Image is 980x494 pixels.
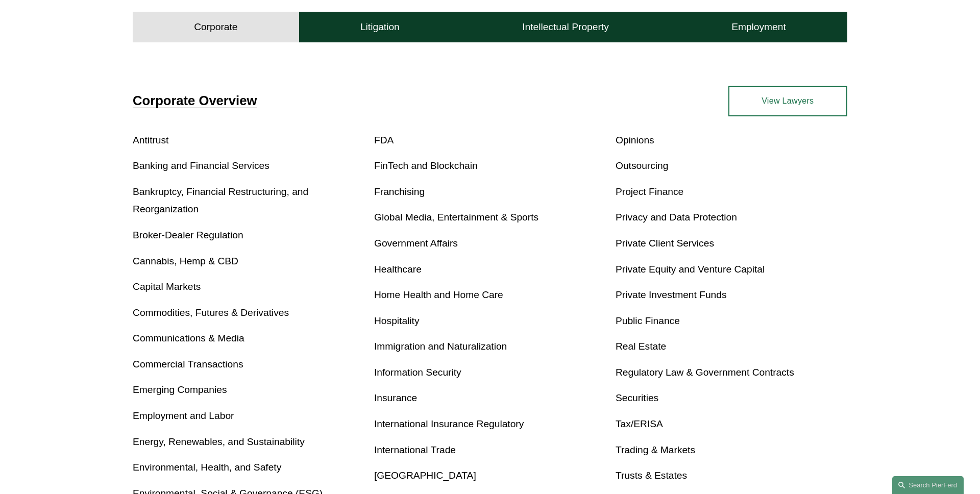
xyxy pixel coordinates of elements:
[616,238,714,249] a: Private Client Services
[522,21,609,33] h4: Intellectual Property
[133,436,305,447] a: Energy, Renewables, and Sustainability
[133,333,244,343] a: Communications & Media
[133,93,257,108] a: Corporate Overview
[892,476,964,494] a: Search this site
[616,418,663,429] a: Tax/ERISA
[133,384,227,395] a: Emerging Companies
[374,212,538,223] a: Global Media, Entertainment & Sports
[374,238,458,249] a: Government Affairs
[731,21,786,33] h4: Employment
[374,444,456,455] a: International Trade
[133,160,269,171] a: Banking and Financial Services
[374,264,422,275] a: Healthcare
[374,341,507,352] a: Immigration and Naturalization
[374,186,425,197] a: Franchising
[616,315,680,326] a: Public Finance
[374,470,476,481] a: [GEOGRAPHIC_DATA]
[133,462,281,473] a: Environmental, Health, and Safety
[133,230,243,240] a: Broker-Dealer Regulation
[360,21,400,33] h4: Litigation
[616,470,687,481] a: Trusts & Estates
[133,135,168,145] a: Antitrust
[728,86,847,116] a: View Lawyers
[616,160,668,171] a: Outsourcing
[374,289,503,300] a: Home Health and Home Care
[374,392,417,403] a: Insurance
[133,307,289,318] a: Commodities, Futures & Derivatives
[194,21,237,33] h4: Corporate
[133,256,238,266] a: Cannabis, Hemp & CBD
[616,264,765,275] a: Private Equity and Venture Capital
[374,367,461,378] a: Information Security
[133,359,243,369] a: Commercial Transactions
[616,212,737,223] a: Privacy and Data Protection
[374,160,478,171] a: FinTech and Blockchain
[133,410,234,421] a: Employment and Labor
[616,135,654,145] a: Opinions
[616,444,695,455] a: Trading & Markets
[616,186,683,197] a: Project Finance
[133,186,308,215] a: Bankruptcy, Financial Restructuring, and Reorganization
[616,341,666,352] a: Real Estate
[616,392,658,403] a: Securities
[616,367,794,378] a: Regulatory Law & Government Contracts
[133,281,201,292] a: Capital Markets
[374,418,524,429] a: International Insurance Regulatory
[374,135,394,145] a: FDA
[374,315,420,326] a: Hospitality
[616,289,727,300] a: Private Investment Funds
